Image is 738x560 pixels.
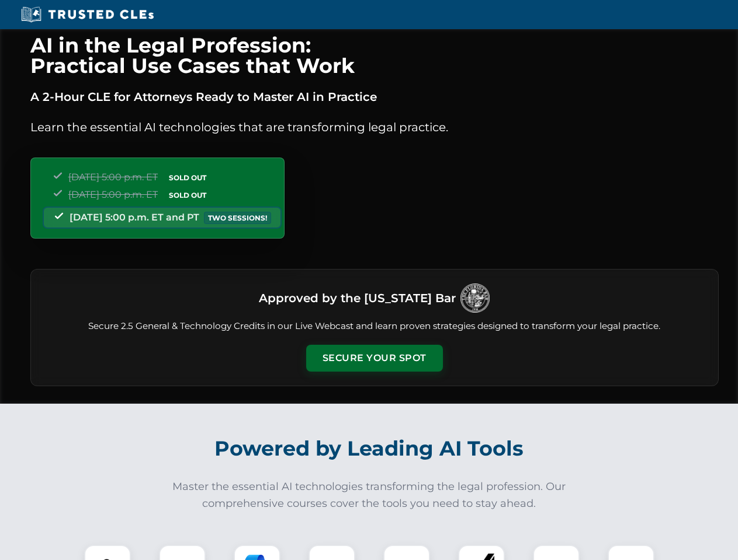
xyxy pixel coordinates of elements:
img: Trusted CLEs [18,6,157,23]
p: A 2-Hour CLE for Attorneys Ready to Master AI in Practice [30,87,719,106]
span: [DATE] 5:00 p.m. ET [68,189,158,200]
button: Secure Your Spot [306,345,443,372]
p: Master the essential AI technologies transforming the legal profession. Our comprehensive courses... [165,478,574,512]
h2: Powered by Leading AI Tools [46,428,693,469]
p: Learn the essential AI technologies that are transforming legal practice. [30,118,719,136]
span: [DATE] 5:00 p.m. ET [68,171,158,183]
img: Logo [460,283,490,313]
h1: AI in the Legal Profession: Practical Use Cases that Work [30,35,719,76]
p: Secure 2.5 General & Technology Credits in our Live Webcast and learn proven strategies designed ... [45,320,704,333]
span: SOLD OUT [165,171,210,184]
span: SOLD OUT [165,189,210,201]
h3: Approved by the [US_STATE] Bar [259,288,456,309]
